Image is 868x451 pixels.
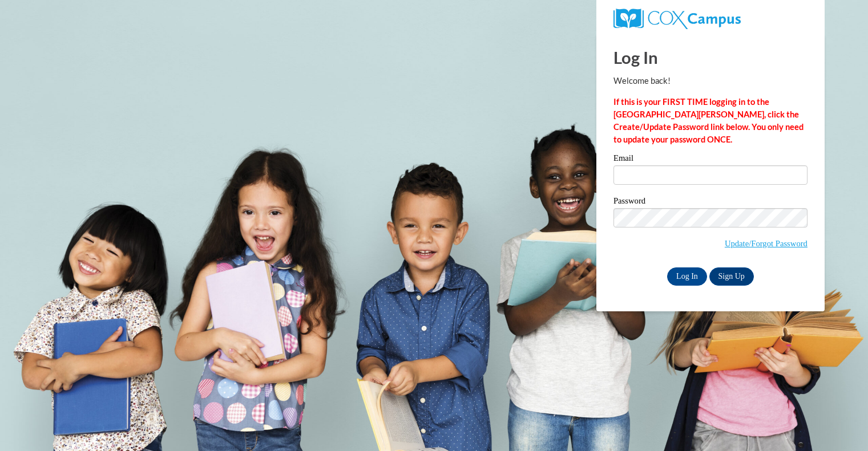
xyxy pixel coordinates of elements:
[613,13,741,23] a: COX Campus
[613,9,741,29] img: COX Campus
[613,97,804,144] strong: If this is your FIRST TIME logging in to the [GEOGRAPHIC_DATA][PERSON_NAME], click the Create/Upd...
[709,267,754,286] a: Sign Up
[613,75,808,87] p: Welcome back!
[667,267,707,286] input: Log In
[725,239,808,248] a: Update/Forgot Password
[613,154,808,165] label: Email
[613,46,808,69] h1: Log In
[613,197,808,208] label: Password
